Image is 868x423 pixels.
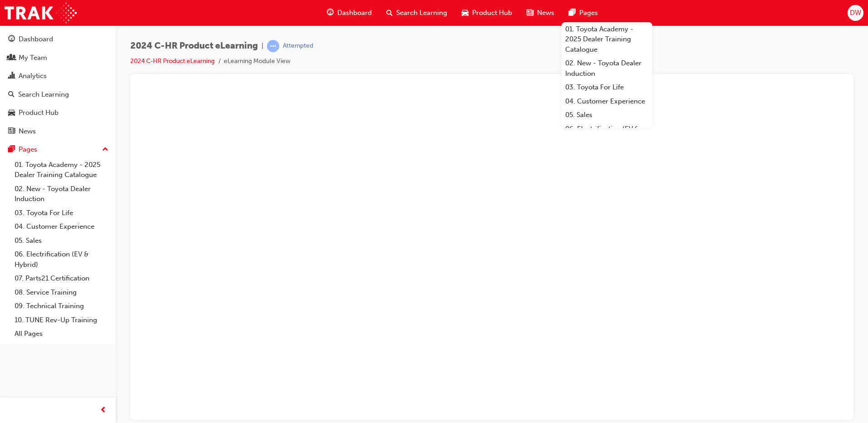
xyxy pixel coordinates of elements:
[8,109,15,117] span: car-icon
[8,128,15,136] span: news-icon
[11,313,112,327] a: 10. TUNE Rev-Up Training
[19,126,36,137] div: News
[19,71,47,81] div: Analytics
[850,8,861,18] span: DW
[562,80,652,94] a: 03. Toyota For Life
[562,108,652,122] a: 05. Sales
[562,4,605,22] a: pages-iconPages
[4,68,112,84] a: Analytics
[102,144,108,156] span: up-icon
[569,7,576,19] span: pages-icon
[462,7,469,19] span: car-icon
[4,86,112,103] a: Search Learning
[11,271,112,285] a: 07. Parts21 Certification
[11,182,112,206] a: 02. New - Toyota Dealer Induction
[11,327,112,341] a: All Pages
[19,144,37,155] div: Pages
[396,8,447,18] span: Search Learning
[4,123,112,140] a: News
[11,299,112,313] a: 09. Technical Training
[11,234,112,248] a: 05. Sales
[472,8,512,18] span: Product Hub
[19,34,53,44] div: Dashboard
[848,5,863,21] button: DW
[8,146,15,154] span: pages-icon
[4,141,112,158] button: Pages
[283,42,313,50] div: Attempted
[8,91,15,99] span: search-icon
[454,4,519,22] a: car-iconProduct Hub
[11,206,112,220] a: 03. Toyota For Life
[562,56,652,80] a: 02. New - Toyota Dealer Induction
[337,8,372,18] span: Dashboard
[386,7,393,19] span: search-icon
[11,247,112,271] a: 06. Electrification (EV & Hybrid)
[19,53,47,63] div: My Team
[11,285,112,300] a: 08. Service Training
[100,405,107,416] span: prev-icon
[562,94,652,108] a: 04. Customer Experience
[379,4,454,22] a: search-iconSearch Learning
[519,4,562,22] a: news-iconNews
[267,40,279,52] span: learningRecordVerb_ATTEMPT-icon
[537,8,554,18] span: News
[8,72,15,80] span: chart-icon
[4,31,112,48] a: Dashboard
[11,158,112,182] a: 01. Toyota Academy - 2025 Dealer Training Catalogue
[562,22,652,57] a: 01. Toyota Academy - 2025 Dealer Training Catalogue
[4,49,112,66] a: My Team
[18,89,69,100] div: Search Learning
[562,122,652,146] a: 06. Electrification (EV & Hybrid)
[4,29,112,141] button: DashboardMy TeamAnalyticsSearch LearningProduct HubNews
[320,4,379,22] a: guage-iconDashboard
[8,54,15,62] span: people-icon
[224,56,291,67] li: eLearning Module View
[19,108,59,118] div: Product Hub
[8,35,15,44] span: guage-icon
[130,41,258,51] span: 2024 C-HR Product eLearning
[579,8,598,18] span: Pages
[4,104,112,121] a: Product Hub
[130,57,215,65] a: 2024 C-HR Product eLearning
[261,41,263,51] span: |
[11,220,112,234] a: 04. Customer Experience
[5,3,77,23] img: Trak
[527,7,533,19] span: news-icon
[327,7,334,19] span: guage-icon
